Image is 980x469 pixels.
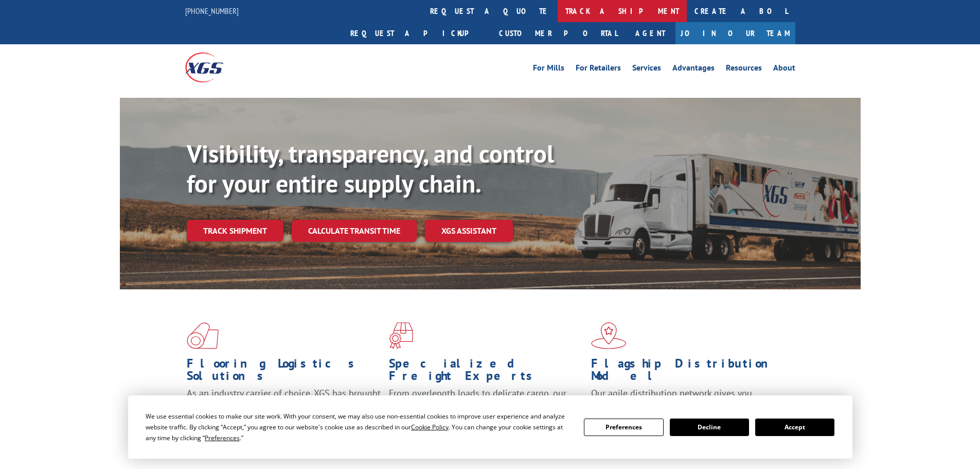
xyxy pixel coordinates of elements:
span: Our agile distribution network gives you nationwide inventory management on demand. [591,387,780,411]
h1: Flagship Distribution Model [591,357,786,387]
a: Calculate transit time [292,220,417,242]
div: We use essential cookies to make our site work. With your consent, we may also use non-essential ... [146,411,572,443]
img: xgs-icon-flagship-distribution-model-red [591,322,627,349]
a: Advantages [672,64,715,75]
a: XGS ASSISTANT [425,220,513,242]
button: Accept [755,419,834,436]
a: Customer Portal [491,22,625,44]
a: Agent [625,22,675,44]
h1: Flooring Logistics Solutions [187,357,381,387]
div: Cookie Consent Prompt [128,395,852,459]
p: From overlength loads to delicate cargo, our experienced staff knows the best way to move your fr... [389,387,583,433]
a: Services [632,64,661,75]
img: xgs-icon-total-supply-chain-intelligence-red [187,322,219,349]
a: Join Our Team [675,22,795,44]
a: [PHONE_NUMBER] [185,6,239,16]
a: For Mills [533,64,564,75]
button: Preferences [584,419,663,436]
b: Visibility, transparency, and control for your entire supply chain. [187,137,554,199]
a: Resources [726,64,762,75]
a: For Retailers [576,64,621,75]
h1: Specialized Freight Experts [389,357,583,387]
a: Track shipment [187,220,283,241]
span: As an industry carrier of choice, XGS has brought innovation and dedication to flooring logistics... [187,387,381,424]
button: Decline [670,419,749,436]
img: xgs-icon-focused-on-flooring-red [389,322,413,349]
a: Request a pickup [343,22,491,44]
a: About [773,64,795,75]
span: Cookie Policy [411,423,449,431]
span: Preferences [205,433,240,442]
